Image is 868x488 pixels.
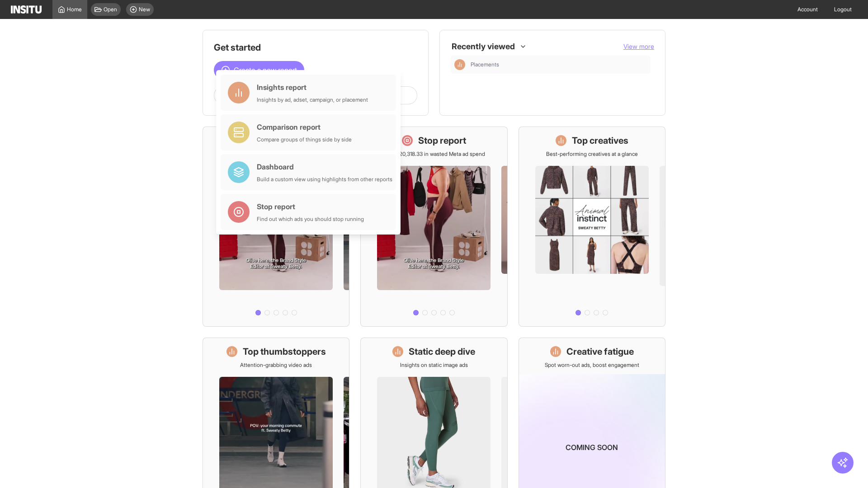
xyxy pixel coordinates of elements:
[257,136,352,143] div: Compare groups of things side by side
[257,161,392,172] div: Dashboard
[67,6,82,13] span: Home
[257,201,364,212] div: Stop report
[471,61,499,68] span: Placements
[400,361,468,369] p: Insights on static image ads
[546,150,638,158] p: Best-performing creatives at a glance
[214,41,417,54] h1: Get started
[203,127,349,327] a: What's live nowSee all active ads instantly
[240,361,312,369] p: Attention-grabbing video ads
[519,127,665,327] a: Top creativesBest-performing creatives at a glance
[623,42,654,51] button: View more
[11,5,42,14] img: Logo
[418,134,466,147] h1: Stop report
[409,345,475,358] h1: Static deep dive
[214,61,304,79] button: Create a new report
[257,82,368,93] div: Insights report
[257,176,392,183] div: Build a custom view using highlights from other reports
[257,96,368,103] div: Insights by ad, adset, campaign, or placement
[234,65,297,75] span: Create a new report
[257,122,352,132] div: Comparison report
[139,6,150,13] span: New
[454,59,465,70] div: Insights
[257,216,364,223] div: Find out which ads you should stop running
[243,345,326,358] h1: Top thumbstoppers
[471,61,647,68] span: Placements
[104,6,117,13] span: Open
[623,42,654,50] span: View more
[360,127,507,327] a: Stop reportSave £20,318.33 in wasted Meta ad spend
[572,134,628,147] h1: Top creatives
[383,150,485,158] p: Save £20,318.33 in wasted Meta ad spend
